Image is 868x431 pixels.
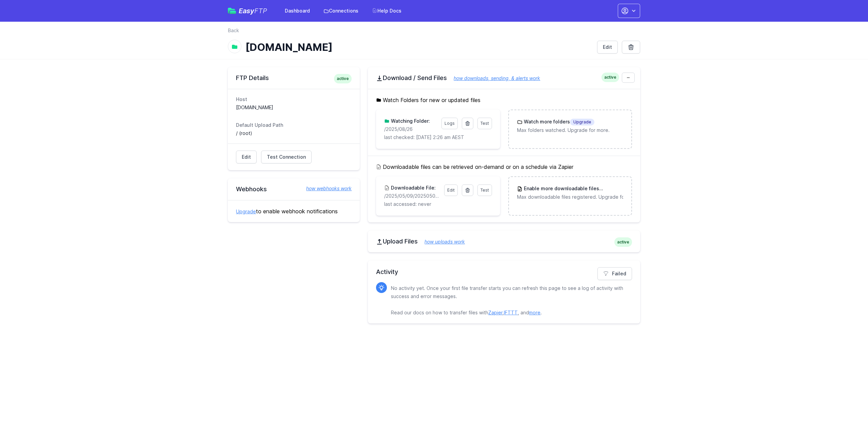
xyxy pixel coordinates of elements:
[228,27,239,34] a: Back
[570,119,594,125] span: Upgrade
[228,27,640,38] nav: Breadcrumb
[391,284,627,317] p: No activity yet. Once your first file transfer starts you can refresh this page to see a log of a...
[376,237,632,246] h2: Upload Files
[509,110,631,142] a: Watch more foldersUpgrade Max folders watched. Upgrade for more.
[236,122,352,129] dt: Default Upload Path
[228,8,236,14] img: easyftp_logo.png
[236,185,352,193] h2: Webhooks
[376,163,632,171] h5: Downloadable files can be retrieved on-demand or on a schedule via Zapier
[384,134,492,141] p: last checked: [DATE] 2:26 am AEST
[480,188,489,193] span: Test
[517,194,623,200] p: Max downloadable files registered. Upgrade for more.
[236,74,352,82] h2: FTP Details
[376,74,632,82] h2: Download / Send Files
[254,7,267,15] span: FTP
[299,185,352,192] a: how webhooks work
[599,185,624,192] span: Upgrade
[228,7,267,14] a: EasyFTP
[441,118,458,129] a: Logs
[522,185,623,192] h3: Enable more downloadable files
[239,7,267,14] span: Easy
[444,184,458,196] a: Edit
[376,267,632,277] h2: Activity
[480,121,489,126] span: Test
[334,74,352,83] span: active
[261,151,312,163] a: Test Connection
[418,239,465,244] a: how uploads work
[597,267,632,280] a: Failed
[236,96,352,103] dt: Host
[384,193,440,199] p: /2025/05/09/20250509171559_inbound_0422652309_0756011820.mp3
[529,310,540,315] a: more
[517,127,623,134] p: Max folders watched. Upgrade for more.
[228,200,360,222] div: to enable webhook notifications
[281,5,314,17] a: Dashboard
[245,41,592,53] h1: [DOMAIN_NAME]
[267,154,306,160] span: Test Connection
[236,104,352,111] dd: [DOMAIN_NAME]
[509,177,631,209] a: Enable more downloadable filesUpgrade Max downloadable files registered. Upgrade for more.
[236,130,352,137] dd: / (root)
[477,184,492,196] a: Test
[477,118,492,129] a: Test
[614,237,632,247] span: active
[504,310,518,315] a: IFTTT
[236,151,257,163] a: Edit
[384,126,437,133] p: /2025/08/26
[236,209,256,214] a: Upgrade
[488,310,502,315] a: Zapier
[597,41,618,54] a: Edit
[390,118,430,124] h3: Watching Folder:
[376,96,632,104] h5: Watch Folders for new or updated files
[390,184,436,191] h3: Downloadable File:
[368,5,406,17] a: Help Docs
[522,118,594,125] h3: Watch more folders
[447,75,540,81] a: how downloads, sending, & alerts work
[384,201,492,208] p: last accessed: never
[319,5,362,17] a: Connections
[601,73,619,82] span: active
